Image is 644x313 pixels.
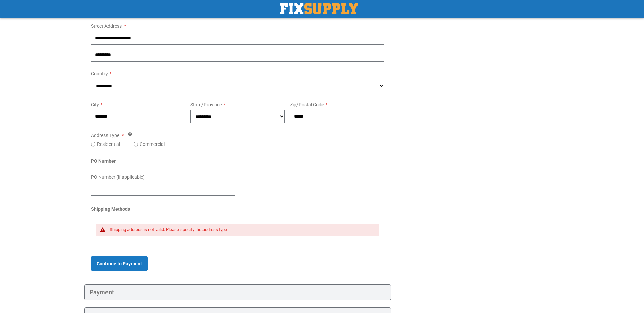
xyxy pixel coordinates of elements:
label: Residential [97,141,120,148]
div: PO Number [91,158,385,168]
span: City [91,102,99,107]
img: Fix Industrial Supply [280,3,358,14]
div: Shipping address is not valid. Please specify the address type. [110,227,373,232]
span: Country [91,71,108,76]
span: PO Number (if applicable) [91,174,145,180]
button: Continue to Payment [91,256,148,271]
a: store logo [280,3,358,14]
label: Commercial [140,141,165,148]
div: Shipping Methods [91,206,385,216]
span: Address Type [91,133,119,138]
span: State/Province [190,102,222,107]
span: Street Address [91,23,122,29]
span: Zip/Postal Code [290,102,324,107]
div: Payment [84,284,391,300]
span: Continue to Payment [97,261,142,266]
